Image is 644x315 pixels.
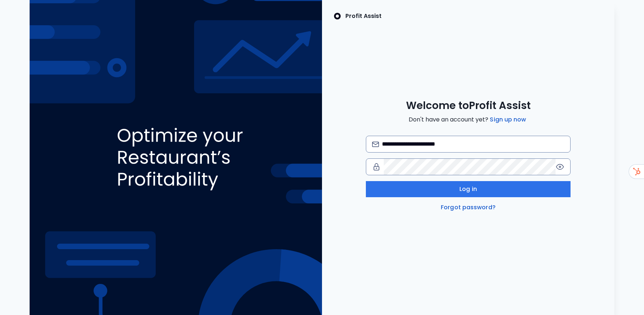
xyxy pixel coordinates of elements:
[409,115,527,124] span: Don't have an account yet?
[488,115,527,124] a: Sign up now
[459,185,477,194] span: Log in
[406,99,531,112] span: Welcome to Profit Assist
[334,12,341,20] img: SpotOn Logo
[366,181,571,197] button: Log in
[345,12,382,20] p: Profit Assist
[439,203,497,212] a: Forgot password?
[372,142,379,147] img: email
